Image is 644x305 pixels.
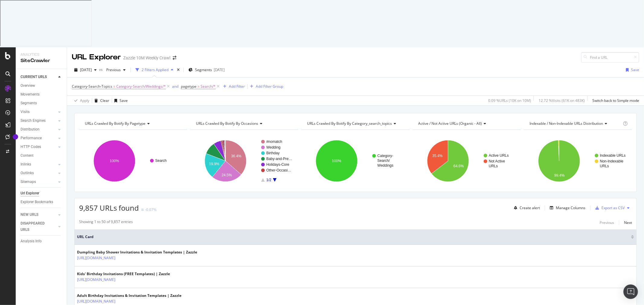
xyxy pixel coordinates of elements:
[600,164,609,168] text: URLs
[104,65,128,75] button: Previous
[72,96,89,105] button: Apply
[80,67,92,72] span: 2025 Aug. 1st
[624,220,632,225] div: Next
[21,238,42,244] div: Analysis Info
[209,162,219,166] text: 19.9%
[77,277,115,283] a: [URL][DOMAIN_NAME]
[190,135,297,187] div: A chart.
[21,126,56,133] a: Distribution
[21,212,56,218] a: NEW URLS
[306,119,404,128] h4: URLs Crawled By Botify By category_search_topics
[21,170,56,176] a: Outlinks
[266,157,292,161] text: Baby-and-Pre…
[85,121,146,126] span: URLs Crawled By Botify By pagetype
[72,52,121,62] div: URL Explorer
[120,98,128,103] div: Save
[77,271,170,277] div: Kids' Birthday Invitations (FREE Templates) | Zazzle
[200,82,216,91] span: Search/*
[489,164,498,168] text: URLs
[186,65,227,75] button: Segments[DATE]
[72,65,99,75] button: [DATE]
[123,55,170,61] div: Zazzle 10M Weekly Crawl
[21,135,56,141] a: Performance
[377,159,390,163] text: Search/
[195,67,212,72] span: Segments
[623,65,639,75] button: Save
[79,135,186,187] div: A chart.
[21,74,56,80] a: CURRENT URLS
[142,67,168,72] div: 2 Filters Applied
[600,159,623,163] text: Non-Indexable
[79,219,133,226] div: Showing 1 to 50 of 9,857 entries
[21,179,36,185] div: Sitemaps
[99,67,104,72] span: vs
[554,173,565,178] text: 99.4%
[21,118,46,124] div: Search Engines
[77,293,181,298] div: Adult Birthday Invitations & Invitation Templates | Zazzle
[21,220,51,233] div: DISAPPEARED URLS
[528,119,622,128] h4: Indexable / Non-Indexable URLs Distribution
[488,98,531,103] div: 0.09 % URLs ( 10K on 10M )
[222,173,232,177] text: 24.5%
[110,159,119,163] text: 100%
[21,144,56,150] a: HTTP Codes
[377,163,393,168] text: Weddings
[231,154,242,158] text: 36.4%
[141,209,144,211] img: Equal
[173,56,176,60] div: arrow-right-arrow-left
[600,219,614,226] button: Previous
[21,190,62,197] a: Url Explorer
[112,96,128,105] button: Save
[418,121,482,126] span: Active / Not Active URLs (organic - all)
[21,179,56,185] a: Sitemaps
[21,199,53,205] div: Explorer Bookmarks
[256,84,283,89] div: Add Filter Group
[21,152,62,159] a: Content
[21,74,47,80] div: CURRENT URLS
[377,154,393,158] text: Category-
[116,82,166,91] span: Category-Search/Weddings/*
[155,159,167,163] text: Search
[21,190,39,197] div: Url Explorer
[489,153,509,158] text: Active URLs
[21,199,62,205] a: Explorer Bookmarks
[600,153,626,158] text: Indexable URLs
[21,109,56,115] a: Visits
[601,205,625,210] div: Export as CSV
[21,170,34,176] div: Outlinks
[145,207,156,212] div: -0.07%
[100,98,109,103] div: Clear
[413,135,520,187] svg: A chart.
[301,135,409,187] svg: A chart.
[133,65,176,75] button: 2 Filters Applied
[79,203,139,213] span: 9,857 URLs found
[21,91,40,98] div: Movements
[77,298,115,304] a: [URL][DOMAIN_NAME]
[21,109,30,115] div: Visits
[556,205,585,210] div: Manage Columns
[266,168,291,172] text: Other-Occasi…
[221,83,245,90] button: Add Filter
[214,67,225,72] div: [DATE]
[600,220,614,225] div: Previous
[172,84,178,89] div: and
[266,162,289,167] text: Holidays-Core
[21,161,31,168] div: Inlinks
[229,84,245,89] div: Add Filter
[539,98,585,103] div: 12.72 % Visits ( 61K on 483K )
[511,203,540,213] button: Create alert
[92,96,109,105] button: Clear
[80,98,89,103] div: Apply
[266,145,280,149] text: Wedding
[21,152,34,159] div: Content
[590,96,639,105] button: Switch back to Simple mode
[417,119,515,128] h4: Active / Not Active URLs
[530,121,603,126] span: Indexable / Non-Indexable URLs distribution
[266,140,282,144] text: #nomatch
[21,100,62,106] a: Segments
[21,83,35,89] div: Overview
[21,126,40,133] div: Distribution
[332,159,341,163] text: 100%
[104,67,121,72] span: Previous
[453,164,464,168] text: 64.6%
